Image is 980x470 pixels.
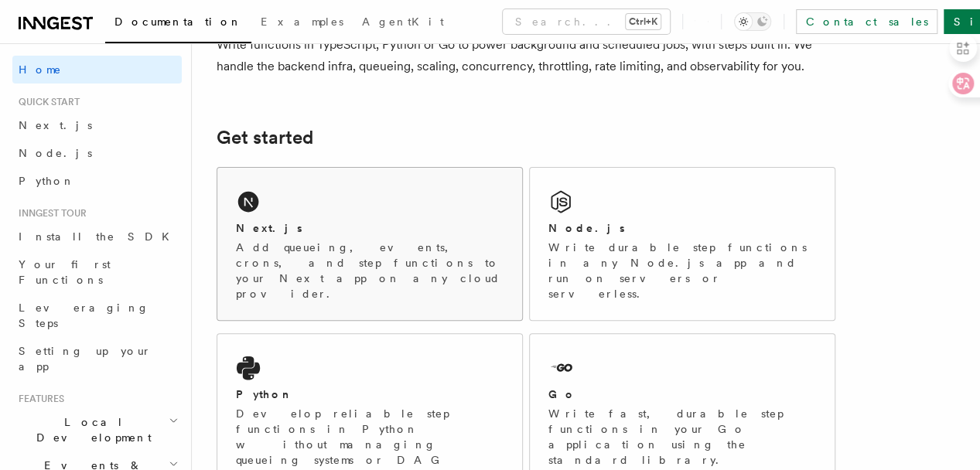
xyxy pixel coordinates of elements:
[548,387,576,402] h2: Go
[503,9,670,34] button: Search...Ctrl+K
[19,258,111,286] span: Your first Functions
[19,119,92,131] span: Next.js
[217,167,523,321] a: Next.jsAdd queueing, events, crons, and step functions to your Next app on any cloud provider.
[12,96,80,108] span: Quick start
[19,62,62,77] span: Home
[217,127,313,148] a: Get started
[12,250,182,294] a: Your first Functions
[261,15,343,28] span: Examples
[626,14,661,29] kbd: Ctrl+K
[236,240,504,301] p: Add queueing, events, crons, and step functions to your Next app on any cloud provider.
[12,414,169,445] span: Local Development
[105,5,251,43] a: Documentation
[19,230,179,243] span: Install the SDK
[12,408,182,451] button: Local Development
[12,207,87,220] span: Inngest tour
[236,387,293,402] h2: Python
[12,393,64,405] span: Features
[362,15,444,28] span: AgentKit
[353,5,453,42] a: AgentKit
[12,294,182,337] a: Leveraging Steps
[12,337,182,380] a: Setting up your app
[734,12,771,31] button: Toggle dark mode
[12,167,182,195] a: Python
[548,406,816,468] p: Write fast, durable step functions in your Go application using the standard library.
[12,56,182,83] a: Home
[19,147,92,159] span: Node.js
[548,220,625,236] h2: Node.js
[114,15,242,28] span: Documentation
[217,34,835,77] p: Write functions in TypeScript, Python or Go to power background and scheduled jobs, with steps bu...
[19,301,149,329] span: Leveraging Steps
[12,139,182,167] a: Node.js
[251,5,353,42] a: Examples
[548,240,816,301] p: Write durable step functions in any Node.js app and run on servers or serverless.
[529,167,835,321] a: Node.jsWrite durable step functions in any Node.js app and run on servers or serverless.
[12,111,182,139] a: Next.js
[236,220,302,236] h2: Next.js
[19,345,152,373] span: Setting up your app
[19,175,75,187] span: Python
[796,9,937,34] a: Contact sales
[12,223,182,250] a: Install the SDK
